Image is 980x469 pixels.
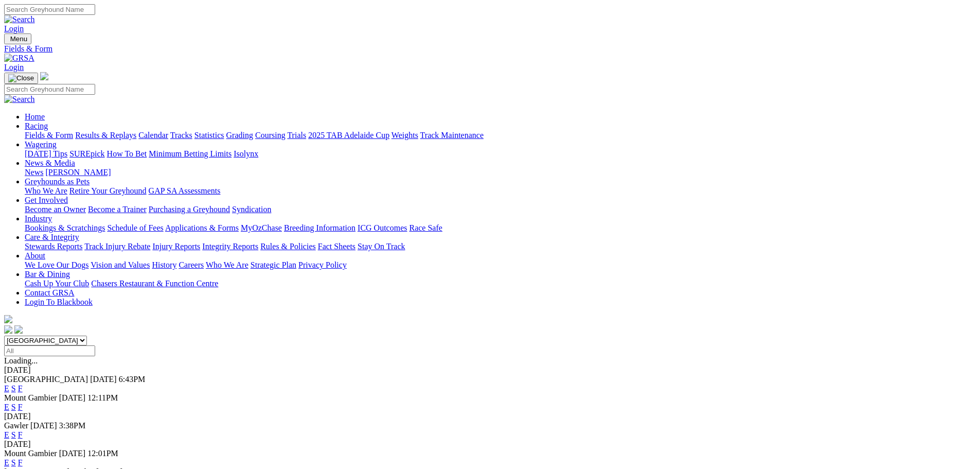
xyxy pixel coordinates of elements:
a: Race Safe [409,223,442,232]
a: [PERSON_NAME] [45,168,111,177]
input: Select date [4,345,95,356]
a: ICG Outcomes [358,223,407,232]
a: E [4,384,9,393]
a: Fields & Form [4,44,976,54]
a: 2025 TAB Adelaide Cup [308,131,389,140]
img: twitter.svg [14,325,23,334]
a: Who We Are [25,186,67,195]
button: Toggle navigation [4,73,38,84]
a: Breeding Information [284,223,355,232]
span: [DATE] [30,421,57,430]
a: F [18,384,23,393]
a: Fact Sheets [318,242,355,251]
span: [DATE] [90,375,117,384]
button: Toggle navigation [4,33,31,44]
a: Coursing [255,131,286,140]
img: logo-grsa-white.png [4,315,12,323]
a: Bookings & Scratchings [25,223,105,232]
a: News & Media [25,159,75,167]
a: Racing [25,121,48,130]
a: Stay On Track [358,242,405,251]
a: Fields & Form [25,131,73,140]
a: Weights [391,131,418,140]
a: SUREpick [69,149,104,158]
a: MyOzChase [241,223,282,232]
span: 3:38PM [59,421,86,430]
a: Retire Your Greyhound [69,186,147,195]
span: Menu [10,35,27,43]
a: How To Bet [107,149,147,158]
a: Industry [25,214,52,223]
a: Rules & Policies [260,242,316,251]
span: Gawler [4,421,28,430]
span: Mount Gambier [4,393,57,402]
div: News & Media [25,168,976,177]
a: S [11,458,16,467]
a: E [4,403,9,411]
span: Loading... [4,356,38,365]
span: 12:11PM [87,393,118,402]
a: GAP SA Assessments [149,186,221,195]
a: F [18,403,23,411]
img: facebook.svg [4,325,12,334]
div: Racing [25,131,976,140]
span: Mount Gambier [4,449,57,458]
a: Calendar [138,131,168,140]
a: Applications & Forms [165,223,239,232]
input: Search [4,4,95,15]
a: Syndication [232,205,271,214]
a: Wagering [25,140,57,149]
div: Greyhounds as Pets [25,186,976,196]
a: Become an Owner [25,205,86,214]
a: Isolynx [234,149,258,158]
img: GRSA [4,54,34,63]
img: Search [4,95,35,104]
a: Integrity Reports [202,242,258,251]
a: Trials [287,131,306,140]
a: Login [4,63,24,72]
span: [DATE] [59,393,86,402]
a: Home [25,112,45,121]
img: logo-grsa-white.png [40,72,48,80]
a: We Love Our Dogs [25,260,88,269]
a: Track Maintenance [420,131,484,140]
span: [DATE] [59,449,86,458]
div: [DATE] [4,440,976,449]
a: Schedule of Fees [107,223,163,232]
a: Cash Up Your Club [25,279,89,288]
a: Purchasing a Greyhound [149,205,230,214]
div: Wagering [25,149,976,159]
a: About [25,251,45,260]
div: Bar & Dining [25,279,976,288]
a: Get Involved [25,196,68,204]
div: About [25,260,976,270]
a: Bar & Dining [25,270,70,279]
span: 12:01PM [87,449,118,458]
a: Chasers Restaurant & Function Centre [91,279,218,288]
a: Track Injury Rebate [84,242,150,251]
a: [DATE] Tips [25,149,67,158]
a: Grading [226,131,253,140]
a: S [11,403,16,411]
a: Minimum Betting Limits [149,149,231,158]
a: Greyhounds as Pets [25,177,90,186]
img: Search [4,15,35,24]
span: [GEOGRAPHIC_DATA] [4,375,88,384]
a: E [4,430,9,439]
a: E [4,458,9,467]
a: Vision and Values [91,260,150,269]
a: Contact GRSA [25,288,74,297]
a: F [18,430,23,439]
input: Search [4,84,95,95]
a: S [11,430,16,439]
a: Who We Are [206,260,248,269]
div: Industry [25,223,976,233]
div: Get Involved [25,205,976,214]
a: Strategic Plan [251,260,296,269]
a: Tracks [170,131,192,140]
a: Login [4,24,24,33]
a: Care & Integrity [25,233,79,241]
a: F [18,458,23,467]
a: Results & Replays [75,131,136,140]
